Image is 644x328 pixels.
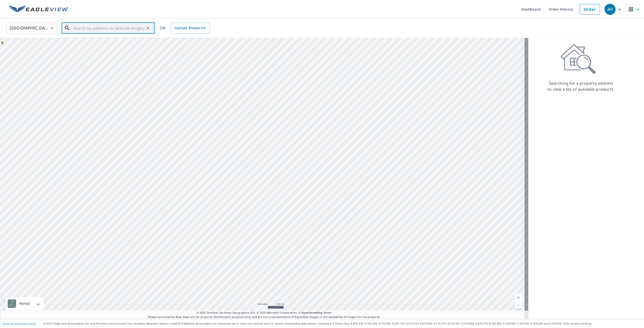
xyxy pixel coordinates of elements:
[144,25,151,32] button: Clear
[580,4,600,15] a: Order
[324,311,332,314] a: Terms
[160,23,210,34] div: OR
[515,301,522,309] a: Current Level 5, Zoom Out
[44,322,641,325] p: © 2025 Eagle View Technologies, Inc. and Pictometry International Corp. All Rights Reserved. Repo...
[6,21,57,35] div: [GEOGRAPHIC_DATA]
[3,322,18,325] a: Terms of Use
[197,311,332,315] span: © 2025 TomTom, Earthstar Geographics SIO, © 2025 Microsoft Corporation, ©
[175,25,205,31] span: Upload Blueprint
[20,322,36,325] a: Privacy Policy
[515,294,522,301] a: Current Level 5, Zoom In
[547,80,615,92] p: Searching for a property address to view a list of available products.
[6,297,44,310] div: Aerial
[18,297,31,310] div: Aerial
[73,21,144,35] input: Search by address or latitude-longitude
[301,311,323,314] a: OpenStreetMap
[9,6,68,13] img: EV Logo
[171,23,209,34] a: Upload Blueprint
[3,322,36,325] p: |
[605,4,616,15] div: AH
